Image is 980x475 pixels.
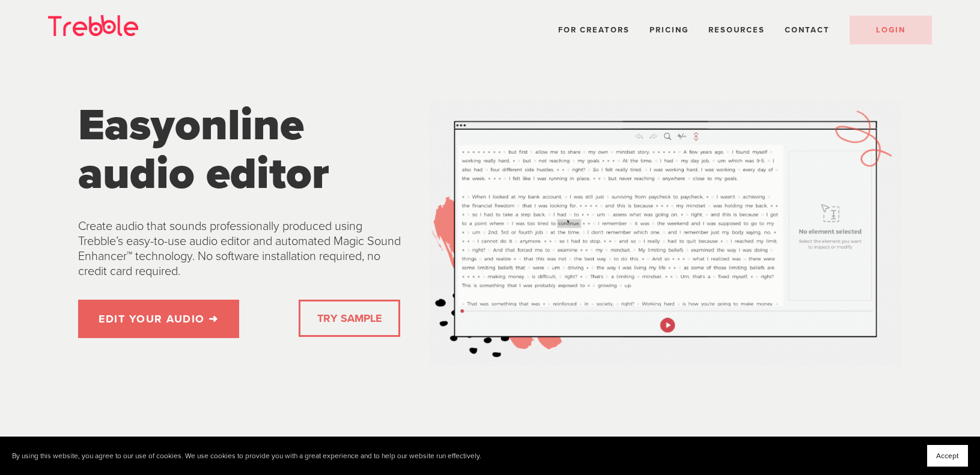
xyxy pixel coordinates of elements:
p: Create audio that sounds professionally produced using Trebble’s easy-to-use audio editor and aut... [78,219,409,279]
a: EDIT YOUR AUDIO ➜ [78,300,239,338]
a: LOGIN [850,16,932,44]
p: Trusted by [251,434,728,447]
img: Trebble [48,15,138,36]
a: TRY SAMPLE [312,306,386,330]
button: Accept [927,445,968,467]
img: Trebble Audio Editor Demo Gif [430,101,901,366]
span: Easy [78,98,175,152]
span: LOGIN [876,25,905,35]
h1: online audio editor [78,101,409,199]
a: Pricing [650,25,689,35]
a: Contact [785,25,830,35]
p: By using this website, you agree to our use of cookies. We use cookies to provide you with a grea... [12,452,481,461]
span: Accept [936,452,959,460]
span: Resources [708,25,765,35]
a: For Creators [558,25,630,35]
